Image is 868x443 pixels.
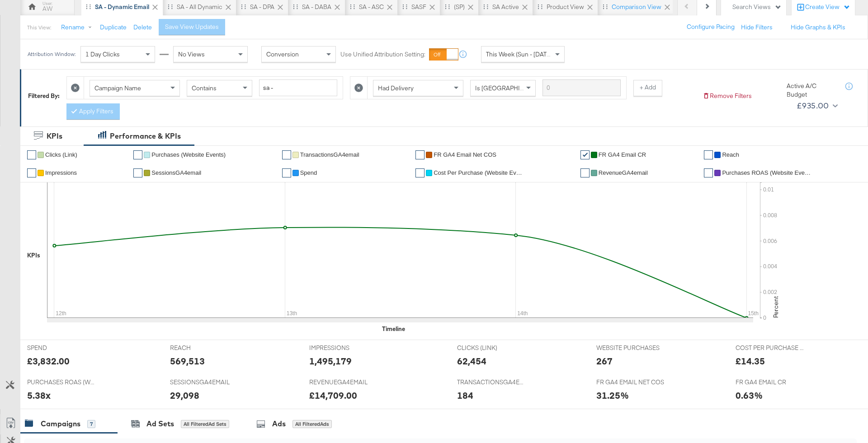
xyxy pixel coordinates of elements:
[596,344,664,352] span: WEBSITE PURCHASES
[722,151,739,158] span: Reach
[47,131,62,141] div: KPIs
[411,3,426,11] div: SASF
[542,79,621,96] input: Enter a search term
[445,4,450,9] div: Drag to reorder tab
[359,3,384,11] div: SA - ASC
[596,378,664,387] span: FR GA4 EMAIL NET COS
[272,419,286,429] div: Ads
[434,151,496,158] span: FR GA4 email Net COS
[415,150,425,159] a: ✔
[680,19,741,35] button: Configure Pacing
[133,23,152,32] button: Delete
[704,168,713,177] a: ✔
[300,169,317,176] span: Spend
[133,168,142,177] a: ✔
[266,50,299,58] span: Conversion
[378,84,414,92] span: Had Delivery
[415,168,425,177] a: ✔
[457,344,525,352] span: CLICKS (LINK)
[27,389,51,402] div: 5.38x
[133,150,142,159] a: ✔
[732,3,782,11] div: Search Views
[302,3,331,11] div: SA - DABA
[741,23,773,32] button: Hide Filters
[282,150,291,159] a: ✔
[27,24,51,31] div: This View:
[580,150,590,159] a: ✔
[282,168,291,177] a: ✔
[722,169,812,176] span: Purchases ROAS (Website Events)
[475,84,544,92] span: Is [GEOGRAPHIC_DATA]
[27,150,36,159] a: ✔
[309,389,357,402] div: £14,709.00
[27,354,70,368] div: £3,832.00
[181,420,229,428] div: All Filtered Ad Sets
[110,131,181,141] div: Performance & KPIs
[633,80,662,96] button: + Add
[791,23,845,32] button: Hide Graphs & KPIs
[454,3,465,11] div: (SP)
[350,4,355,9] div: Drag to reorder tab
[293,4,298,9] div: Drag to reorder tab
[596,354,613,368] div: 267
[483,4,488,9] div: Drag to reorder tab
[151,169,201,176] span: SessionsGA4email
[340,50,425,59] label: Use Unified Attribution Setting:
[300,151,359,158] span: TransactionsGA4email
[259,79,337,96] input: Enter a search term
[580,168,590,177] a: ✔
[805,3,850,12] div: Create View
[27,378,95,387] span: PURCHASES ROAS (WEBSITE EVENTS)
[797,99,829,112] div: £935.00
[146,419,174,429] div: Ad Sets
[45,169,77,176] span: Impressions
[486,50,554,58] span: This Week (Sun - [DATE])
[434,169,524,176] span: Cost Per Purchase (Website Events)
[170,354,205,368] div: 569,513
[95,3,149,11] div: SA - Dynamic email
[192,84,217,92] span: Contains
[793,98,840,113] button: £935.00
[27,51,76,57] div: Attribution Window:
[772,296,780,318] text: Percent
[151,151,226,158] span: Purchases (Website Events)
[603,4,608,9] div: Drag to reorder tab
[250,3,274,11] div: SA - DPA
[27,168,36,177] a: ✔
[736,389,763,402] div: 0.63%
[87,420,95,428] div: 7
[55,19,102,36] button: Rename
[241,4,246,9] div: Drag to reorder tab
[457,378,525,387] span: TRANSACTIONSGA4EMAIL
[736,344,803,352] span: COST PER PURCHASE (WEBSITE EVENTS)
[703,92,752,100] button: Remove Filters
[170,344,238,352] span: REACH
[168,4,173,9] div: Drag to reorder tab
[85,50,120,58] span: 1 Day Clicks
[309,344,377,352] span: IMPRESSIONS
[170,378,238,387] span: SESSIONSGA4EMAIL
[538,4,542,9] div: Drag to reorder tab
[28,92,60,100] div: Filtered By:
[27,251,40,260] div: KPIs
[177,3,222,11] div: SA - All Dynamic
[86,4,91,9] div: Drag to reorder tab
[41,419,80,429] div: Campaigns
[599,151,646,158] span: FR GA4 email CR
[292,420,332,428] div: All Filtered Ads
[170,389,199,402] div: 29,098
[382,325,405,333] div: Timeline
[27,344,95,352] span: SPEND
[94,84,141,92] span: Campaign Name
[178,50,205,58] span: No Views
[42,5,52,13] div: AW
[457,389,473,402] div: 184
[45,151,77,158] span: Clicks (Link)
[309,354,352,368] div: 1,495,179
[736,378,803,387] span: FR GA4 EMAIL CR
[704,150,713,159] a: ✔
[736,354,765,368] div: £14.35
[612,3,661,11] div: Comparison View
[492,3,519,11] div: SA Active
[309,378,377,387] span: REVENUEGA4EMAIL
